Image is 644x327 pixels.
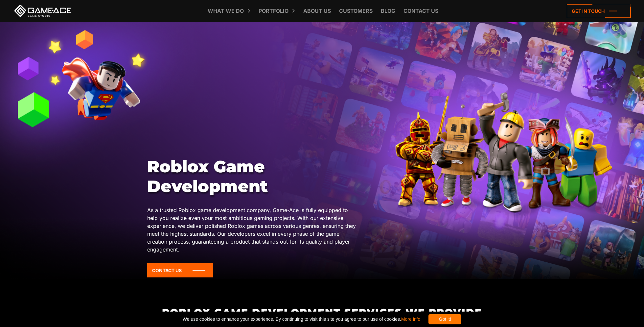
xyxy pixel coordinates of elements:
a: More info [401,316,420,322]
a: Contact Us [147,263,213,277]
div: Got it! [428,314,461,324]
h1: Roblox Game Development [147,157,357,196]
a: Get in touch [567,4,631,18]
h2: Roblox Game Development Services We Provide [147,307,497,318]
span: We use cookies to enhance your experience. By continuing to visit this site you agree to our use ... [183,314,420,324]
p: As a trusted Roblox game development company, Game-Ace is fully equipped to help you realize even... [147,206,357,253]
